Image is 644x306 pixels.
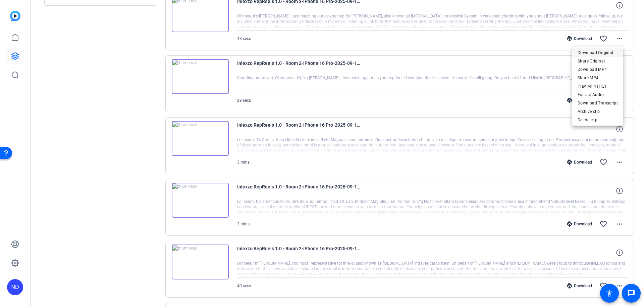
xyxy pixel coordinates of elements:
span: Download MP4 [578,65,618,73]
span: Download Original [578,48,618,56]
span: Play MP4 (HQ) [578,82,618,90]
span: Archive clip [578,107,618,115]
span: Download Transcript [578,99,618,107]
span: Extract Audio [578,90,618,98]
span: Delete clip [578,116,618,124]
span: Share Original [578,57,618,65]
span: Share MP4 [578,74,618,82]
